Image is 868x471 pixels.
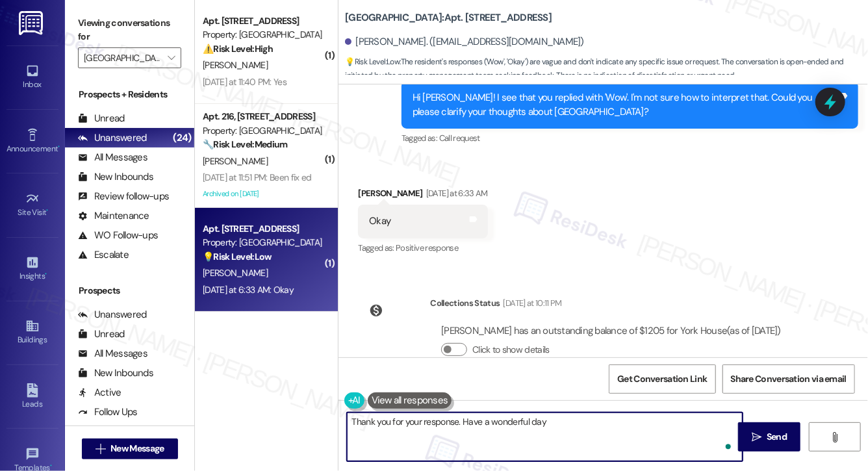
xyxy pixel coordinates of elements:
i:  [96,444,105,454]
span: Share Conversation via email [731,372,847,386]
div: Property: [GEOGRAPHIC_DATA] [203,236,323,249]
div: Collections Status [430,296,500,310]
div: [PERSON_NAME]. ([EMAIL_ADDRESS][DOMAIN_NAME]) [345,35,584,49]
div: Hi [PERSON_NAME]! I see that you replied with 'Wow'. I'm not sure how to interpret that. Could yo... [413,91,837,119]
span: [PERSON_NAME] [203,155,268,167]
div: WO Follow-ups [78,229,158,242]
div: All Messages [78,151,147,164]
div: Active [78,386,121,400]
div: Apt. [STREET_ADDRESS] [203,222,323,236]
strong: 💡 Risk Level: Low [203,251,272,262]
div: [DATE] at 11:51 PM: Been fix ed [203,172,311,183]
div: New Inbounds [78,170,153,184]
div: [PERSON_NAME] [358,186,488,205]
strong: 💡 Risk Level: Low [345,57,400,67]
span: [PERSON_NAME] [203,267,268,279]
div: New Inbounds [78,366,153,380]
b: [GEOGRAPHIC_DATA]: Apt. [STREET_ADDRESS] [345,11,552,25]
div: [DATE] at 6:33 AM: Okay [203,284,294,296]
span: New Message [110,442,164,455]
span: • [45,270,47,279]
button: Get Conversation Link [609,364,715,394]
a: Buildings [6,315,58,350]
button: New Message [82,439,178,459]
a: Insights • [6,251,58,286]
strong: ⚠️ Risk Level: High [203,43,273,55]
a: Leads [6,379,58,414]
strong: 🔧 Risk Level: Medium [203,138,287,150]
div: All Messages [78,347,147,361]
span: Get Conversation Link [617,372,707,386]
div: Unanswered [78,131,147,145]
div: Review follow-ups [78,190,169,203]
div: Archived on [DATE] [201,186,324,202]
img: ResiDesk Logo [19,11,45,35]
div: Property: [GEOGRAPHIC_DATA] [203,124,323,138]
i:  [168,53,175,63]
span: : The resident's responses ('Wow', 'Okay') are vague and don't indicate any specific issue or req... [345,55,868,83]
div: Apt. [STREET_ADDRESS] [203,14,323,28]
div: [PERSON_NAME] has an outstanding balance of $1205 for York House (as of [DATE]) [441,324,781,338]
div: [DATE] at 6:33 AM [423,186,488,200]
div: Apt. 216, [STREET_ADDRESS] [203,110,323,123]
div: Property: [GEOGRAPHIC_DATA] [203,28,323,42]
textarea: To enrich screen reader interactions, please activate Accessibility in Grammarly extension settings [347,413,743,461]
span: Positive response [396,242,458,253]
div: (24) [170,128,194,148]
div: Prospects [65,284,194,298]
div: Escalate [78,248,129,262]
span: • [50,461,52,470]
span: • [58,142,60,151]
span: Send [767,430,787,444]
div: Follow Ups [78,405,138,419]
div: [DATE] at 10:11 PM [500,296,562,310]
div: Maintenance [78,209,149,223]
div: Unanswered [78,308,147,322]
span: Call request [439,133,480,144]
div: Unread [78,327,125,341]
button: Share Conversation via email [722,364,855,394]
div: Prospects + Residents [65,88,194,101]
button: Send [738,422,801,452]
div: Tagged as: [402,129,858,147]
span: [PERSON_NAME] [203,59,268,71]
div: Tagged as: [358,238,488,257]
input: All communities [84,47,160,68]
span: • [47,206,49,215]
i:  [752,432,761,442]
div: Okay [369,214,390,228]
a: Site Visit • [6,188,58,223]
a: Inbox [6,60,58,95]
label: Viewing conversations for [78,13,181,47]
label: Click to show details [472,343,549,357]
div: Unread [78,112,125,125]
div: [DATE] at 11:40 PM: Yes [203,76,287,88]
i:  [830,432,839,442]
